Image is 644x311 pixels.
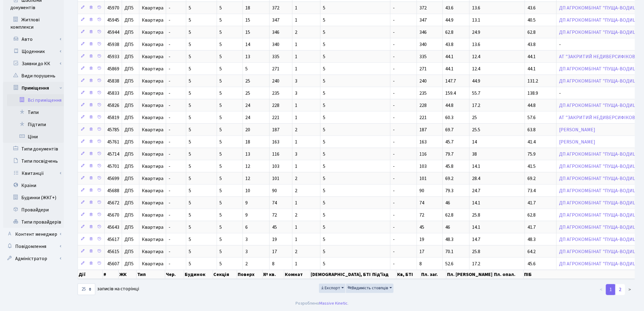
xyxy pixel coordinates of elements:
[445,175,453,182] span: 69.2
[107,139,119,145] span: 45761
[169,163,170,170] span: -
[419,151,427,157] span: 116
[445,5,453,11] span: 43.6
[219,65,222,72] span: 5
[559,90,561,97] span: -
[107,41,119,48] span: 45938
[107,17,119,23] span: 45945
[393,41,395,48] span: -
[3,204,64,216] a: Провайдери
[393,5,395,11] span: -
[189,126,191,133] span: 5
[272,65,279,72] span: 271
[295,65,297,72] span: 1
[472,102,480,109] span: 17.2
[169,151,170,157] span: -
[559,78,641,84] a: ДП АГРОКОМБІНАТ "ПУЩА-ВОДИЦЯ"
[559,41,561,48] span: -
[124,140,137,144] span: ДП5
[419,78,427,84] span: 240
[559,260,641,267] a: ДП АГРОКОМБІНАТ "ПУЩА-ВОДИЦЯ"
[625,284,635,295] a: >
[219,200,222,206] span: 5
[3,143,64,155] a: Типи документів
[7,58,64,70] a: Заявки до КК
[169,65,170,72] span: -
[393,139,395,145] span: -
[445,139,453,145] span: 45.7
[169,41,170,48] span: -
[107,53,119,60] span: 45933
[445,126,453,133] span: 69.7
[393,65,395,72] span: -
[527,102,536,109] span: 44.8
[323,65,325,72] span: 5
[323,114,325,121] span: 5
[107,163,119,170] span: 45701
[219,53,222,60] span: 5
[124,103,137,108] span: ДП5
[219,114,222,121] span: 5
[323,102,325,109] span: 5
[323,5,325,11] span: 5
[559,200,641,206] a: ДП АГРОКОМБІНАТ "ПУЩА-ВОДИЦЯ"
[472,53,480,60] span: 12.4
[323,90,325,97] span: 5
[124,42,137,47] span: ДП5
[3,216,64,228] a: Типи провайдерів
[419,29,427,36] span: 346
[527,151,536,157] span: 75.9
[559,248,641,255] a: ДП АГРОКОМБІНАТ "ПУЩА-ВОДИЦЯ"
[245,29,250,36] span: 15
[559,187,641,194] a: ДП АГРОКОМБІНАТ "ПУЩА-ВОДИЦЯ"
[107,5,119,11] span: 45970
[472,90,480,97] span: 55.7
[295,53,297,60] span: 1
[142,54,163,59] span: Квартира
[7,131,64,143] a: Ціни
[272,90,279,97] span: 235
[124,152,137,157] span: ДП5
[3,155,64,167] a: Типи посвідчень
[107,90,119,97] span: 45833
[559,224,641,231] a: ДП АГРОКОМБІНАТ "ПУЩА-ВОДИЦЯ"
[107,29,119,36] span: 45944
[189,151,191,157] span: 5
[323,17,325,23] span: 5
[169,29,170,36] span: -
[189,187,191,194] span: 5
[295,151,297,157] span: 3
[472,175,480,182] span: 28.4
[142,66,163,71] span: Квартира
[559,5,641,11] a: ДП АГРОКОМБІНАТ "ПУЩА-ВОДИЦЯ"
[142,176,163,181] span: Квартира
[272,78,279,84] span: 240
[295,187,297,194] span: 2
[527,175,536,182] span: 69.2
[527,90,538,97] span: 138.9
[295,200,297,206] span: 1
[124,66,137,71] span: ДП5
[245,187,250,194] span: 10
[419,114,427,121] span: 221
[219,126,222,133] span: 5
[142,127,163,132] span: Квартира
[219,17,222,23] span: 5
[272,163,279,170] span: 103
[3,192,64,204] a: Будинки (ЖКГ+)
[419,163,427,170] span: 103
[169,175,170,182] span: -
[245,114,250,121] span: 24
[272,187,277,194] span: 90
[472,29,480,36] span: 24.9
[169,126,170,133] span: -
[445,102,453,109] span: 44.8
[419,90,427,97] span: 235
[323,139,325,145] span: 5
[295,5,297,11] span: 1
[142,18,163,23] span: Квартира
[445,29,453,36] span: 62.8
[245,102,250,109] span: 24
[107,102,119,109] span: 45826
[527,29,536,36] span: 62.8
